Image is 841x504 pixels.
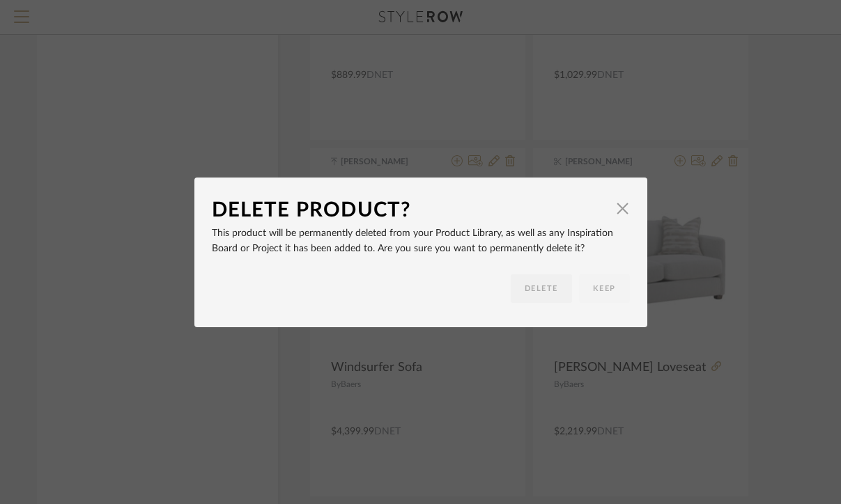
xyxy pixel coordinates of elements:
button: DELETE [511,274,572,303]
p: This product will be permanently deleted from your Product Library, as well as any Inspiration Bo... [212,226,630,256]
div: Delete Product? [212,195,609,226]
button: KEEP [579,274,630,303]
button: Close [609,195,637,223]
dialog-header: Delete Product? [212,195,630,226]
